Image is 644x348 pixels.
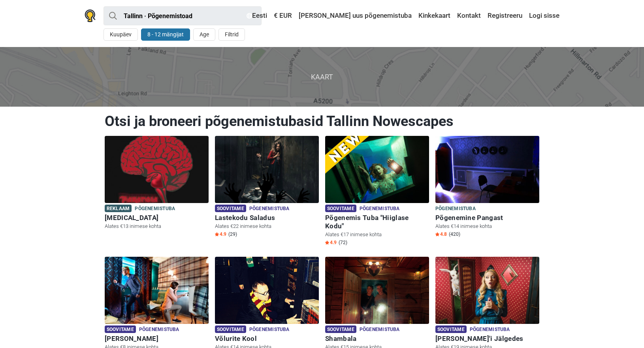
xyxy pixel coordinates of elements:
button: Kuupäev [104,28,138,41]
h6: [MEDICAL_DATA] [105,214,209,222]
img: Paranoia [105,136,209,203]
img: Alice'i Jälgedes [435,257,539,324]
a: [PERSON_NAME] uus põgenemistuba [297,9,414,23]
h6: Võlurite Kool [215,335,319,343]
img: Star [215,232,219,236]
span: (29) [228,231,237,237]
span: Põgenemistuba [249,325,290,334]
img: Star [435,232,439,236]
img: Sherlock Holmes [105,257,209,324]
span: 4.9 [215,231,226,237]
img: Lastekodu Saladus [215,136,319,203]
a: Logi sisse [527,9,559,23]
a: Lastekodu Saladus Soovitame Põgenemistuba Lastekodu Saladus Alates €22 inimese kohta Star4.9 (29) [215,136,319,239]
span: (420) [449,231,460,237]
span: Põgenemistuba [360,325,400,334]
span: 4.9 [325,239,337,246]
img: Shambala [325,257,429,324]
h6: [PERSON_NAME] [105,335,209,343]
p: Alates €14 inimese kohta [435,223,539,230]
a: Kontakt [455,9,483,23]
span: Põgenemistuba [470,325,510,334]
span: Põgenemistuba [139,325,179,334]
h6: Lastekodu Saladus [215,214,319,222]
h1: Otsi ja broneeri põgenemistubasid Tallinn Nowescapes [105,113,539,130]
a: Paranoia Reklaam Põgenemistuba [MEDICAL_DATA] Alates €13 inimese kohta [105,136,209,231]
a: Põgenemine Pangast Põgenemistuba Põgenemine Pangast Alates €14 inimese kohta Star4.8 (420) [435,136,539,239]
span: Reklaam [105,205,132,212]
span: Soovitame [215,325,246,333]
span: Põgenemistuba [249,205,290,213]
a: Registreeru [486,9,524,23]
img: Nowescape logo [85,9,96,22]
button: 8 - 12 mängijat [141,28,190,41]
p: Alates €22 inimese kohta [215,223,319,230]
a: Kinkekaart [416,9,452,23]
img: Võlurite Kool [215,257,319,324]
span: Soovitame [215,205,246,212]
h6: Põgenemis Tuba "Hiiglase Kodu" [325,214,429,230]
span: 4.8 [435,231,447,237]
img: Põgenemine Pangast [435,136,539,203]
span: Soovitame [325,205,356,212]
a: Eesti [245,9,269,23]
span: (72) [339,239,347,246]
p: Alates €13 inimese kohta [105,223,209,230]
span: Soovitame [325,325,356,333]
img: Star [325,241,329,245]
img: Eesti [247,13,252,19]
button: Age [193,28,215,41]
p: Alates €17 inimese kohta [325,231,429,238]
span: Põgenemistuba [360,205,400,213]
span: Soovitame [105,325,136,333]
h6: Shambala [325,335,429,343]
span: Soovitame [435,325,467,333]
a: Põgenemis Tuba "Hiiglase Kodu" Soovitame Põgenemistuba Põgenemis Tuba "Hiiglase Kodu" Alates €17 ... [325,136,429,247]
img: Põgenemis Tuba "Hiiglase Kodu" [325,136,429,203]
input: proovi “Tallinn” [104,6,262,25]
span: Põgenemistuba [435,205,476,213]
span: Põgenemistuba [135,205,175,213]
h6: [PERSON_NAME]'i Jälgedes [435,335,539,343]
h6: Põgenemine Pangast [435,214,539,222]
button: Filtrid [218,28,245,41]
a: € EUR [272,9,294,23]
